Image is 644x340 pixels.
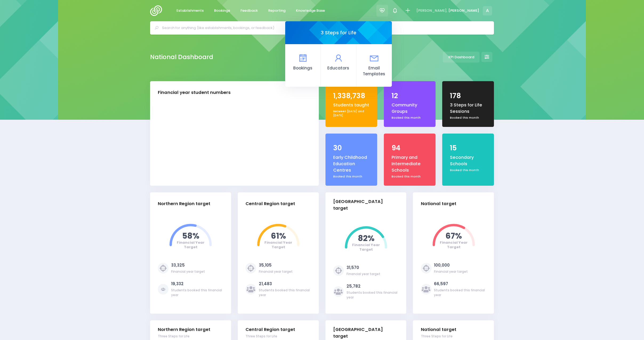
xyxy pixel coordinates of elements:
div: [GEOGRAPHIC_DATA] target [333,198,394,212]
div: Early Childhood Education Centres [333,154,369,174]
span: Establishments [176,8,204,13]
a: Educators [321,44,356,87]
div: Students booked this financial year [171,288,223,297]
input: Search for anything (like establishments, bookings, or feedback) [162,24,486,32]
a: 35,105 [259,262,272,268]
div: Three Steps for Life [158,334,210,339]
a: 25,782 [347,283,361,289]
div: Booked this month [392,175,428,179]
a: 21,483 [259,281,272,287]
a: 31,570 [347,265,359,270]
span: Bookings [289,65,316,71]
div: Primary and Intermediate Schools [392,154,428,174]
div: Students booked this financial year [434,288,486,297]
div: Students taught [333,102,369,108]
span: Knowledge Base [296,8,325,13]
div: Financial year student numbers [158,89,231,96]
a: Email Templates [356,44,392,87]
div: 15 [450,143,486,153]
div: Booked this month [450,168,486,172]
div: Financial year target [259,269,293,274]
div: 12 [392,91,428,101]
div: 178 [450,91,486,101]
div: Financial year target [434,269,468,274]
a: Bookings [210,6,234,16]
div: Secondary Schools [450,154,486,167]
a: Feedback [236,6,262,16]
div: National target [421,326,456,333]
span: Feedback [240,8,258,13]
h4: 3 Steps for Life [321,30,356,36]
div: Between [DATE] and [DATE] [333,109,369,118]
div: Three Steps for Life [245,334,295,339]
div: Community Groups [392,102,428,115]
div: Northern Region target [158,326,210,333]
span: Educators [325,65,352,71]
div: [GEOGRAPHIC_DATA] target [333,326,394,340]
a: Knowledge Base [291,6,329,16]
div: 30 [333,143,369,153]
span: [PERSON_NAME] [448,8,479,13]
a: 33,325 [171,262,185,268]
div: Financial year target [171,269,205,274]
div: Booked this month [333,175,369,179]
div: Students booked this financial year [347,290,399,300]
div: Northern Region target [158,201,210,207]
span: A [483,6,492,15]
div: Booked this month [392,116,428,120]
a: KPI Dashboard [443,52,480,63]
span: Email Templates [360,65,387,77]
div: Three Steps for Life [421,334,456,339]
a: 19,332 [171,281,184,287]
div: Booked this month [450,116,486,120]
div: 1,338,738 [333,91,369,101]
a: Reporting [264,6,290,16]
div: Financial year target [347,272,380,276]
span: [PERSON_NAME], [416,8,447,13]
a: Establishments [172,6,208,16]
div: Students booked this financial year [259,288,311,297]
span: Reporting [268,8,285,13]
div: Central Region target [245,326,295,333]
h2: National Dashboard [150,53,213,61]
a: Bookings [285,44,321,87]
div: 94 [392,143,428,153]
img: Logo [150,5,165,16]
a: 100,000 [434,262,450,268]
div: National target [421,201,456,207]
div: Central Region target [245,201,295,207]
div: 3 Steps for Life Sessions [450,102,486,115]
a: 66,597 [434,281,448,287]
span: Bookings [214,8,230,13]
